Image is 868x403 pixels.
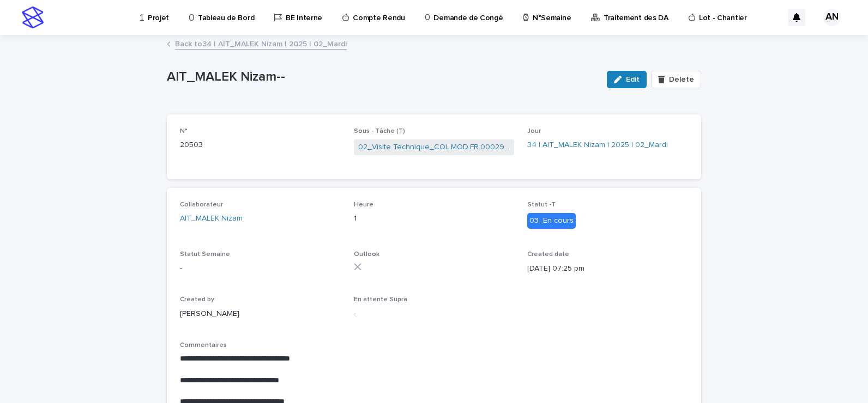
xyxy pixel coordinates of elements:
span: Created date [527,251,569,258]
span: Collaborateur [180,201,223,208]
span: En attente Supra [354,296,407,303]
span: Statut -T [527,201,556,208]
span: Edit [626,76,640,83]
a: 34 | AIT_MALEK Nizam | 2025 | 02_Mardi [527,139,668,151]
span: Heure [354,201,373,208]
p: - [180,263,341,274]
p: 1 [354,213,515,224]
p: - [354,308,515,320]
p: 20503 [180,139,341,151]
a: AIT_MALEK Nizam [180,213,243,224]
p: [PERSON_NAME] [180,308,341,320]
span: N° [180,128,188,135]
span: Statut Semaine [180,251,230,258]
img: stacker-logo-s-only.png [22,7,44,28]
span: Commentaires [180,342,227,349]
span: Sous - Tâche (T) [354,128,405,135]
span: Outlook [354,251,379,258]
a: Back to34 | AIT_MALEK Nizam | 2025 | 02_Mardi [175,37,347,50]
div: 03_En cours [527,213,576,229]
p: [DATE] 07:25 pm [527,263,688,274]
span: Delete [669,76,694,83]
button: Delete [651,71,701,88]
button: Edit [607,71,647,88]
div: AN [823,9,841,26]
p: AIT_MALEK Nizam-- [167,69,598,85]
span: Created by [180,296,214,303]
span: Jour [527,128,541,135]
a: 02_Visite Technique_COL.MOD.FR.0002979 [358,142,510,153]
